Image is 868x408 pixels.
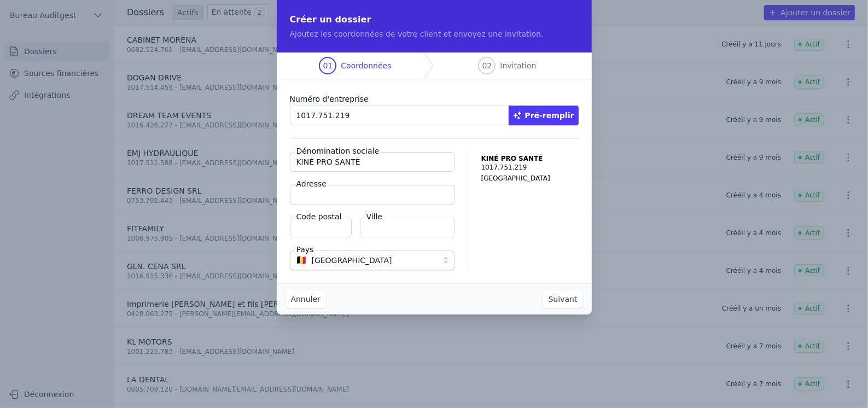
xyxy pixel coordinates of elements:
[290,28,579,39] p: Ajoutez les coordonnées de votre client et envoyez une invitation.
[277,53,592,79] nav: Progress
[481,154,579,163] p: KINÉ PRO SANTÉ
[509,106,579,125] button: Pré-remplir
[294,244,316,255] label: Pays
[312,254,392,267] span: [GEOGRAPHIC_DATA]
[290,250,455,270] button: 🇧🇪 [GEOGRAPHIC_DATA]
[543,290,583,308] button: Suivant
[323,60,333,71] span: 01
[341,60,391,71] span: Coordonnées
[481,163,579,172] p: 1017.751.219
[290,92,579,106] label: Numéro d'entreprise
[286,290,326,308] button: Annuler
[294,145,382,156] label: Dénomination sociale
[294,211,344,222] label: Code postal
[294,178,329,189] label: Adresse
[482,60,492,71] span: 02
[500,60,536,71] span: Invitation
[296,257,307,264] span: 🇧🇪
[290,13,579,26] h2: Créer un dossier
[481,174,579,183] p: [GEOGRAPHIC_DATA]
[364,211,385,222] label: Ville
